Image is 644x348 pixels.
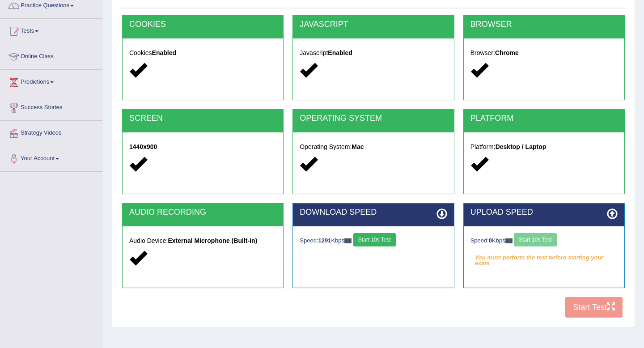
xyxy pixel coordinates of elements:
h2: UPLOAD SPEED [470,208,618,217]
h2: SCREEN [129,114,276,123]
h5: Cookies [129,50,276,56]
h5: Audio Device: [129,238,276,244]
strong: Enabled [328,49,352,56]
strong: 1440x900 [129,143,157,150]
div: Speed: Kbps [470,233,618,249]
img: ajax-loader-fb-connection.gif [344,238,352,243]
h2: BROWSER [470,20,618,29]
div: Speed: Kbps [300,233,447,249]
strong: External Microphone (Built-in) [168,237,257,244]
h2: JAVASCRIPT [300,20,447,29]
a: Your Account [0,146,102,169]
h5: Platform: [470,144,618,150]
a: Online Class [0,44,102,67]
strong: Enabled [152,49,176,56]
a: Predictions [0,70,102,92]
img: ajax-loader-fb-connection.gif [505,238,513,243]
h2: COOKIES [129,20,276,29]
h5: Operating System: [300,144,447,150]
h2: OPERATING SYSTEM [300,114,447,123]
strong: 1291 [318,237,331,244]
a: Success Stories [0,95,102,118]
strong: Desktop / Laptop [496,143,547,150]
button: Start 10s Test [353,233,396,246]
h5: Browser: [470,50,618,56]
strong: Chrome [495,49,519,56]
a: Strategy Videos [0,121,102,143]
strong: Mac [352,143,364,150]
a: Tests [0,19,102,41]
h2: AUDIO RECORDING [129,208,276,217]
h5: Javascript [300,50,447,56]
h2: DOWNLOAD SPEED [300,208,447,217]
em: You must perform the test before starting your exam [470,251,618,264]
strong: 0 [489,237,492,244]
h2: PLATFORM [470,114,618,123]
